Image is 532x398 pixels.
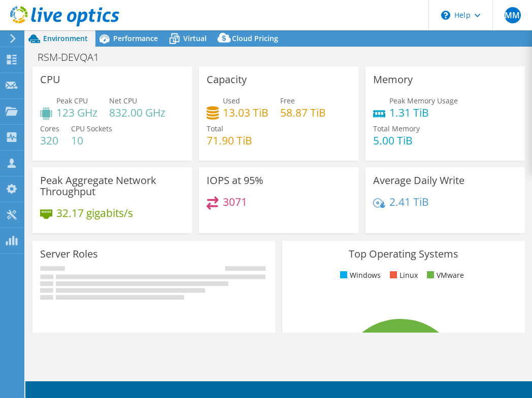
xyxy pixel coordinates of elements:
[207,135,252,146] h4: 71.90 TiB
[207,175,263,186] h3: IOPS at 95%
[109,107,165,118] h4: 832.00 GHz
[505,7,521,23] span: MM
[56,107,97,118] h4: 123 GHz
[373,135,420,146] h4: 5.00 TiB
[223,107,269,118] h4: 13.03 TiB
[40,248,98,260] h3: Server Roles
[441,11,450,20] svg: \n
[40,135,59,146] h4: 320
[43,33,88,43] span: Environment
[389,196,429,207] h4: 2.41 TiB
[290,248,517,260] h3: Top Operating Systems
[207,124,223,133] span: Total
[280,96,295,105] span: Free
[373,175,464,186] h3: Average Daily Write
[183,33,207,43] span: Virtual
[424,270,464,281] li: VMware
[56,96,88,105] span: Peak CPU
[40,124,59,133] span: Cores
[207,74,247,85] h3: Capacity
[40,74,60,85] h3: CPU
[109,96,137,105] span: Net CPU
[71,135,112,146] h4: 10
[33,52,115,63] h1: RSM-DEVQA1
[56,207,133,219] h4: 32.17 gigabits/s
[373,124,420,133] span: Total Memory
[338,270,381,281] li: Windows
[389,96,458,105] span: Peak Memory Usage
[389,107,458,118] h4: 1.31 TiB
[71,124,112,133] span: CPU Sockets
[40,175,184,197] h3: Peak Aggregate Network Throughput
[232,33,278,43] span: Cloud Pricing
[223,196,247,207] h4: 3071
[113,33,158,43] span: Performance
[223,96,240,105] span: Used
[373,74,413,85] h3: Memory
[387,270,418,281] li: Linux
[280,107,326,118] h4: 58.87 TiB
